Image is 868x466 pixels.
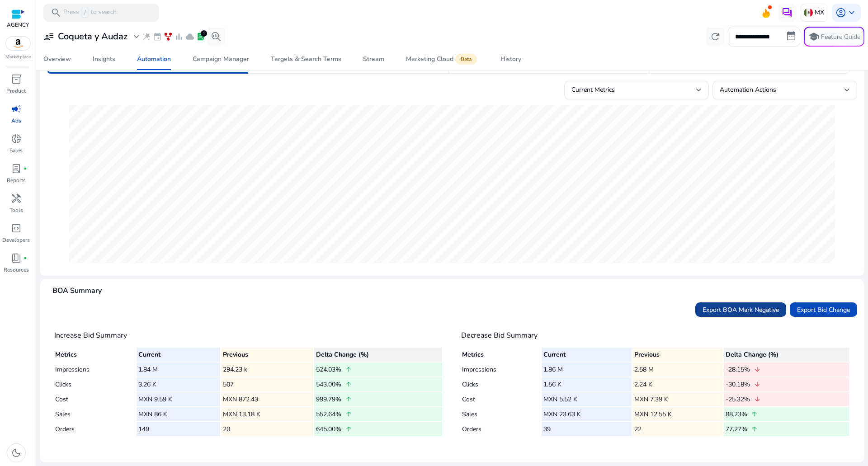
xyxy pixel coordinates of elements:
[720,85,776,94] span: Automation Actions
[11,223,22,234] span: code_blocks
[11,117,21,125] p: Ads
[462,422,541,436] td: Orders
[632,362,722,377] td: 2.58 M
[462,377,541,391] td: Clicks
[462,362,541,377] td: Impressions
[835,7,846,18] span: account_circle
[314,392,442,406] td: 999.79%
[81,8,89,18] span: /
[55,348,136,362] th: Metrics
[137,407,220,421] td: MXN 86 K
[4,266,29,274] p: Resources
[63,8,117,18] p: Press to search
[9,146,23,155] p: Sales
[6,37,30,50] img: amazon.svg
[93,56,115,62] div: Insights
[542,407,632,421] td: MXN 23.63 K
[137,56,171,62] div: Automation
[137,422,220,436] td: 149
[314,407,442,421] td: 552.64%
[363,56,384,62] div: Stream
[542,392,632,406] td: MXN 5.52 K
[462,392,541,406] td: Cost
[724,362,849,377] td: -28.15%
[54,331,443,340] h4: Increase Bid Summary
[710,31,721,42] span: refresh
[345,366,352,373] span: arrow_upward
[632,377,722,391] td: 2.24 K
[314,422,442,436] td: 645.00%
[314,377,442,391] td: 543.00%
[137,392,220,406] td: MXN 9.59 K
[632,407,722,421] td: MXN 12.55 K
[724,407,849,421] td: 88.23%
[175,32,184,41] span: bar_chart
[542,362,632,377] td: 1.86 M
[804,27,864,47] button: schoolFeature Guide
[314,348,442,362] th: Delta Change (%)
[142,32,151,41] span: wand_stars
[455,54,477,65] span: Beta
[201,30,207,37] div: 1
[55,377,136,391] td: Clicks
[724,422,849,436] td: 77.27%
[5,54,31,61] p: Marketplace
[754,366,761,373] span: arrow_downward
[790,302,857,317] button: Export Bid Change
[51,7,61,18] span: search
[703,305,779,315] span: Export BOA Mark Negative
[153,32,162,41] span: event
[55,392,136,406] td: Cost
[754,395,761,403] span: arrow_downward
[193,56,249,62] div: Campaign Manager
[137,362,220,377] td: 1.84 M
[542,422,632,436] td: 39
[724,348,849,362] th: Delta Change (%)
[24,167,27,170] span: fiber_manual_record
[9,206,23,214] p: Tools
[137,348,220,362] th: Current
[724,377,849,391] td: -30.18%
[7,176,26,184] p: Reports
[632,392,722,406] td: MXN 7.39 K
[55,362,136,377] td: Impressions
[221,407,313,421] td: MXN 13.18 K
[462,407,541,421] td: Sales
[196,32,205,41] span: lab_profile
[462,348,541,362] th: Metrics
[221,422,313,436] td: 20
[632,348,722,362] th: Previous
[797,305,850,315] span: Export Bid Change
[221,348,313,362] th: Previous
[137,377,220,391] td: 3.26 K
[406,56,479,63] div: Marketing Cloud
[221,362,313,377] td: 294.23 k
[52,287,102,295] h4: BOA Summary
[846,7,857,18] span: keyboard_arrow_down
[55,407,136,421] td: Sales
[185,32,194,41] span: cloud
[2,236,30,244] p: Developers
[815,5,824,20] p: MX
[11,253,22,264] span: book_4
[500,56,521,62] div: History
[11,163,22,174] span: lab_profile
[345,395,352,403] span: arrow_upward
[207,28,225,46] button: search_insights
[164,32,173,41] span: family_history
[211,31,222,42] span: search_insights
[6,87,26,95] p: Product
[11,74,22,85] span: inventory_2
[706,28,724,46] button: refresh
[55,422,136,436] td: Orders
[542,348,632,362] th: Current
[271,56,341,62] div: Targets & Search Terms
[542,377,632,391] td: 1.56 K
[314,362,442,377] td: 524.03%
[221,377,313,391] td: 507
[808,31,819,42] span: school
[11,104,22,114] span: campaign
[461,331,850,340] h4: Decrease Bid Summary
[131,31,142,42] span: expand_more
[695,302,786,317] button: Export BOA Mark Negative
